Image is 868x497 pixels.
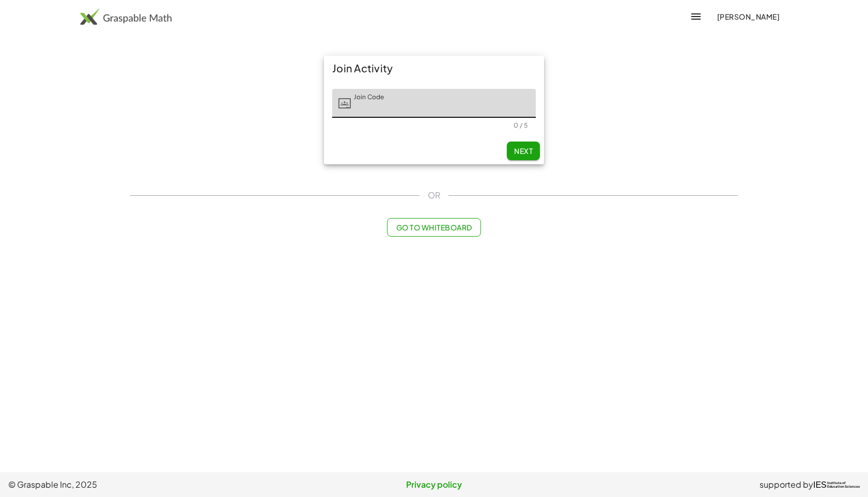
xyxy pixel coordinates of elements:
span: supported by [760,478,813,491]
a: Privacy policy [292,478,576,491]
span: © Graspable Inc, 2025 [8,478,292,491]
button: Next [507,142,540,160]
div: Join Activity [324,56,544,81]
div: 0 / 5 [514,121,528,129]
a: IESInstitute ofEducation Sciences [813,478,860,491]
button: [PERSON_NAME] [708,7,788,26]
span: IES [813,480,827,490]
span: Next [514,146,533,156]
span: Go to Whiteboard [396,223,472,232]
button: Go to Whiteboard [387,218,481,237]
span: [PERSON_NAME] [717,12,780,21]
span: OR [428,189,440,201]
span: Institute of Education Sciences [827,482,860,489]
